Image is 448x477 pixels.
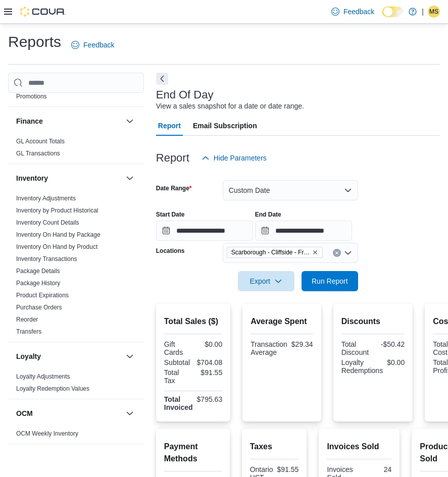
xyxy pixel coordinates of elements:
div: Gift Cards [164,340,191,356]
h2: Average Spent [251,315,313,328]
a: OCM Weekly Inventory [16,430,78,437]
a: Inventory Count Details [16,219,79,226]
a: GL Transactions [16,150,60,157]
div: $0.00 [195,340,222,348]
span: Run Report [312,276,348,286]
p: | [422,6,424,18]
span: Product Expirations [16,291,69,299]
h3: Inventory [16,173,48,183]
h1: Reports [8,32,61,52]
a: Promotions [16,93,47,100]
button: Remove Scarborough - Cliffside - Friendly Stranger from selection in this group [312,249,318,255]
span: Email Subscription [193,116,257,136]
span: Inventory Count Details [16,219,79,227]
div: OCM [8,428,144,444]
h3: Report [156,152,189,164]
span: GL Transactions [16,149,60,157]
button: Loyalty [124,350,136,362]
div: Loyalty [8,370,144,399]
span: Loyalty Adjustments [16,373,70,381]
div: $704.08 [195,358,222,366]
div: Loyalty Redemptions [341,358,383,375]
a: Inventory Adjustments [16,195,76,202]
span: OCM Weekly Inventory [16,430,78,438]
img: Cova [20,7,66,17]
a: Loyalty Adjustments [16,373,70,380]
button: Open list of options [344,249,352,257]
span: Transfers [16,328,41,336]
span: Inventory Transactions [16,255,77,263]
span: Inventory by Product Historical [16,206,98,215]
h2: Total Sales ($) [164,315,222,328]
a: Reorder [16,316,38,323]
a: Package History [16,280,60,287]
span: MS [429,6,438,18]
span: Feedback [83,40,114,50]
div: View a sales snapshot for a date or date range. [156,101,304,112]
label: Start Date [156,210,185,219]
button: Inventory [16,173,122,183]
div: $91.55 [277,465,299,473]
a: Loyalty Redemption Values [16,385,89,392]
div: Finance [8,135,144,164]
a: Inventory On Hand by Product [16,243,97,250]
span: Reorder [16,315,38,324]
label: Locations [156,247,185,255]
span: Package Details [16,267,60,275]
a: GL Account Totals [16,138,65,145]
span: Dark Mode [382,17,383,18]
a: Inventory by Product Historical [16,207,98,214]
h2: Invoices Sold [327,441,391,453]
div: Inventory [8,192,144,342]
span: Scarborough - Cliffside - Friendly Stranger [227,247,323,258]
div: Total Discount [341,340,371,356]
button: Finance [16,116,122,126]
span: Loyalty Redemption Values [16,385,89,393]
button: Clear input [333,249,341,257]
h2: Taxes [250,441,299,453]
label: Date Range [156,184,192,192]
a: Product Expirations [16,292,69,299]
div: Total Tax [164,368,191,385]
input: Press the down key to open a popover containing a calendar. [255,221,352,241]
h2: Discounts [341,315,405,328]
input: Dark Mode [382,7,404,17]
span: Inventory On Hand by Package [16,231,101,239]
button: Finance [124,115,136,127]
button: Loyalty [16,351,122,361]
span: Feedback [343,7,374,17]
div: $29.34 [291,340,313,348]
div: $795.63 [197,395,223,403]
a: Feedback [67,35,118,55]
span: Package History [16,279,60,287]
div: 24 [361,465,391,473]
div: $91.55 [195,368,222,377]
div: Subtotal [164,358,191,366]
span: Export [244,271,288,291]
input: Press the down key to open a popover containing a calendar. [156,221,253,241]
label: End Date [255,210,281,219]
h2: Payment Methods [164,441,222,465]
span: Report [158,116,181,136]
span: Hide Parameters [214,153,267,163]
a: Inventory Transactions [16,255,77,262]
div: Matthew Sanchez [428,6,440,18]
span: Inventory On Hand by Product [16,243,97,251]
div: $0.00 [387,358,405,366]
a: Package Details [16,268,60,275]
button: Export [238,271,294,291]
div: -$50.42 [375,340,405,348]
span: GL Account Totals [16,137,65,145]
button: Inventory [124,172,136,184]
button: OCM [124,407,136,419]
h3: Finance [16,116,43,126]
a: Transfers [16,328,41,335]
a: Feedback [327,2,378,22]
span: Purchase Orders [16,303,62,311]
h3: Loyalty [16,351,41,361]
span: Inventory Adjustments [16,194,76,202]
strong: Total Invoiced [164,395,193,411]
h3: End Of Day [156,89,214,101]
h3: OCM [16,408,33,418]
span: Scarborough - Cliffside - Friendly Stranger [231,247,310,257]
